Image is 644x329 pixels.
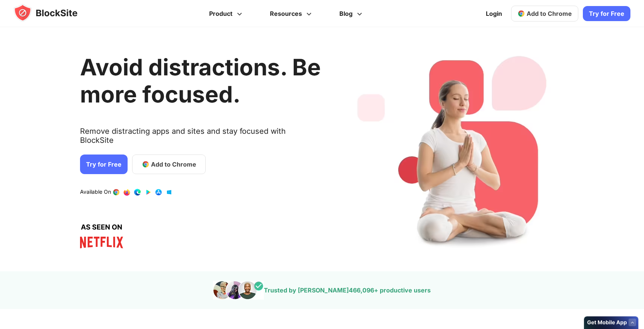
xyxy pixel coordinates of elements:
[14,4,92,22] img: blocksite-icon.5d769676.svg
[151,160,196,169] span: Add to Chrome
[80,155,128,174] a: Try for Free
[264,286,431,294] text: Trusted by [PERSON_NAME] + productive users
[80,54,321,108] h1: Avoid distractions. Be more focused.
[511,6,578,21] a: Add to Chrome
[132,155,206,174] a: Add to Chrome
[583,6,630,21] a: Try for Free
[481,5,507,23] a: Login
[349,286,374,294] span: 466,096
[527,10,572,17] span: Add to Chrome
[518,10,525,17] img: chrome-icon.svg
[80,188,111,196] text: Available On
[213,281,264,300] img: pepole images
[80,127,321,151] text: Remove distracting apps and sites and stay focused with BlockSite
